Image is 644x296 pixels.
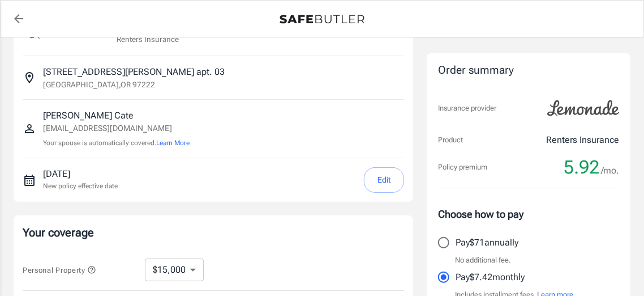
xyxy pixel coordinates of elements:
[438,134,463,146] p: Product
[156,138,190,148] button: Learn More
[43,79,155,90] p: [GEOGRAPHIC_DATA] , OR 97222
[43,167,118,181] p: [DATE]
[43,122,190,134] p: [EMAIL_ADDRESS][DOMAIN_NAME]
[438,162,487,173] p: Policy premium
[43,65,225,79] p: [STREET_ADDRESS][PERSON_NAME] apt. 03
[23,263,96,277] button: Personal Property
[364,167,404,193] button: Edit
[23,174,36,187] svg: New policy start date
[43,138,190,149] p: Your spouse is automatically covered.
[23,266,96,274] span: Personal Property
[280,15,364,24] img: Back to quotes
[438,206,619,222] p: Choose how to pay
[438,62,619,79] div: Order summary
[438,103,496,114] p: Insurance provider
[455,255,511,266] p: No additional fee.
[23,71,36,84] svg: Insured address
[564,156,599,179] span: 5.92
[546,133,619,147] p: Renters Insurance
[7,7,30,30] a: back to quotes
[456,236,518,250] p: Pay $71 annually
[43,109,190,122] p: [PERSON_NAME] Cate
[456,270,525,284] p: Pay $7.42 monthly
[43,181,118,191] p: New policy effective date
[601,163,619,179] span: /mo.
[23,225,404,240] p: Your coverage
[117,33,179,45] p: Renters Insurance
[541,92,626,124] img: Lemonade
[23,122,36,136] svg: Insured person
